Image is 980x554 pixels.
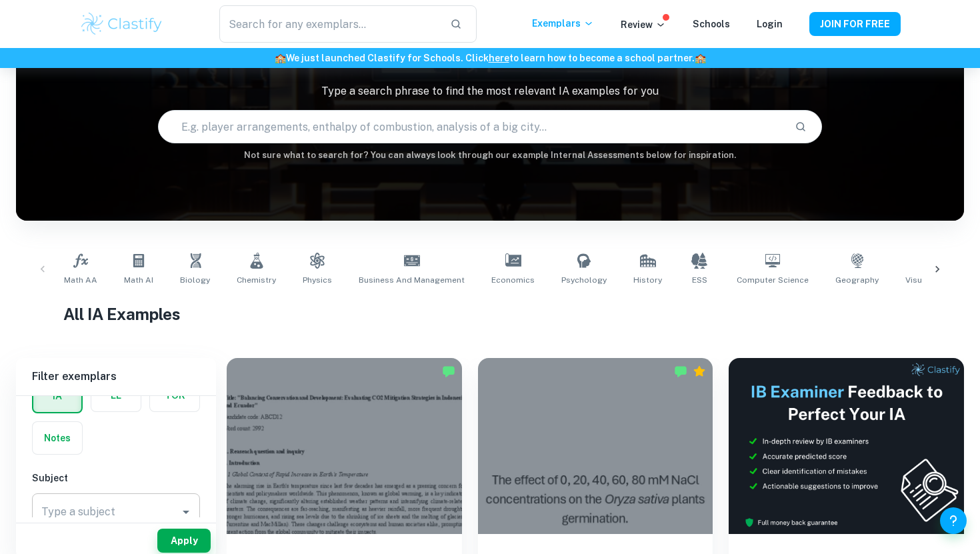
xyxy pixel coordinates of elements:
input: E.g. player arrangements, enthalpy of combustion, analysis of a big city... [159,108,783,145]
h6: Not sure what to search for? You can always look through our example Internal Assessments below f... [16,149,964,162]
span: Psychology [561,274,607,286]
span: Math AI [124,274,153,286]
button: JOIN FOR FREE [809,12,901,36]
a: Schools [693,19,730,29]
h6: Subject [32,471,200,485]
span: History [633,274,662,286]
img: Thumbnail [729,358,964,534]
h6: Filter exemplars [16,358,216,395]
span: Geography [835,274,879,286]
button: Notes [33,422,82,454]
span: Chemistry [237,274,276,286]
span: 🏫 [275,53,286,63]
div: Premium [693,365,706,378]
span: 🏫 [695,53,706,63]
span: Math AA [64,274,97,286]
button: Search [789,115,812,138]
a: Login [757,19,783,29]
img: Marked [442,365,455,378]
input: Search for any exemplars... [219,5,439,43]
span: Biology [180,274,210,286]
p: Review [621,17,666,32]
button: Open [177,503,195,521]
h1: All IA Examples [63,302,917,326]
button: IA [33,380,81,412]
button: Apply [157,529,211,553]
span: ESS [692,274,707,286]
h6: We just launched Clastify for Schools. Click to learn how to become a school partner. [3,51,977,65]
span: Computer Science [737,274,809,286]
img: Clastify logo [79,11,164,37]
span: Economics [491,274,535,286]
span: Business and Management [359,274,465,286]
img: Marked [674,365,687,378]
p: Exemplars [532,16,594,31]
span: Physics [303,274,332,286]
button: Help and Feedback [940,507,967,534]
a: here [489,53,509,63]
p: Type a search phrase to find the most relevant IA examples for you [16,83,964,99]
